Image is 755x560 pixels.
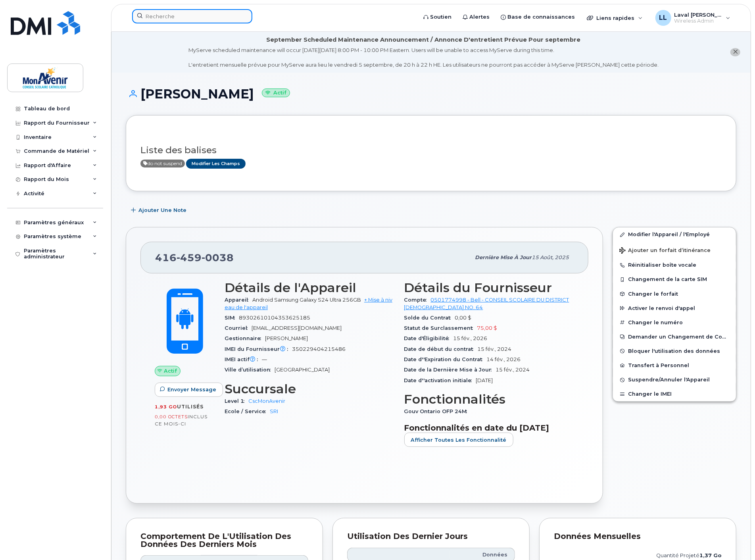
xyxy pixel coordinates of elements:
[613,387,736,401] button: Changer le IMEI
[188,46,659,69] div: MyServe scheduled maintenance will occur [DATE][DATE] 8:00 PM - 10:00 PM Eastern. Users will be u...
[496,367,530,373] span: 15 fév., 2024
[613,287,736,301] button: Changer le forfait
[225,281,395,295] h3: Détails de l'Appareil
[225,346,292,352] span: IMEI du Fournisseur
[225,297,392,310] a: + Mise à niveau de l'appareil
[252,297,361,303] span: Android Samsung Galaxy S24 Ultra 256GB
[613,330,736,344] button: Demander un Changement de Compte
[404,346,478,352] span: Date de début du contrat
[155,383,223,397] button: Envoyer Message
[292,346,346,352] span: 350229404215486
[404,377,476,383] span: Date d''activation initiale
[404,315,455,321] span: Solde du Contrat
[404,325,477,331] span: Statut de Surclassement
[140,160,185,167] span: Active
[487,356,521,362] span: 14 fév., 2026
[730,48,740,56] button: close notification
[347,533,515,541] div: Utilisation des Dernier Jours
[404,297,569,310] a: 0501774998 - Bell - CONSEIL SCOLAIRE DU DISTRICT [DEMOGRAPHIC_DATA] NO. 64
[404,356,487,362] span: Date d''Expiration du Contrat
[177,404,204,410] span: utilisés
[475,254,532,260] span: Dernière mise à jour
[140,145,722,155] h3: Liste des balises
[225,367,275,373] span: Ville d’utilisation
[275,367,330,373] span: [GEOGRAPHIC_DATA]
[699,552,722,558] tspan: 1,37 Go
[126,87,736,101] h1: [PERSON_NAME]
[613,242,736,258] button: Ajouter un forfait d’itinérance
[613,358,736,373] button: Transfert à Personnel
[404,297,431,303] span: Compte
[164,367,177,375] span: Actif
[155,404,177,410] span: 1,93 Go
[177,252,202,264] span: 459
[248,398,285,404] a: CscMonAvenir
[225,335,265,341] span: Gestionnaire
[225,408,270,414] span: Ecole / Service
[554,533,722,541] div: Données mensuelles
[613,344,736,358] button: Bloquer l'utilisation des données
[138,206,186,214] span: Ajouter une Note
[267,36,581,44] div: September Scheduled Maintenance Announcement / Annonce D'entretient Prévue Pour septembre
[619,247,711,255] span: Ajouter un forfait d’itinérance
[477,325,498,331] span: 75,00 $
[532,254,569,260] span: 15 août, 2025
[613,301,736,316] button: Activer le renvoi d'appel
[613,227,736,242] a: Modifier l'Appareil / l'Employé
[265,335,308,341] span: [PERSON_NAME]
[628,305,695,311] span: Activer le renvoi d'appel
[140,533,308,548] div: Comportement de l'Utilisation des Données des Derniers Mois
[404,392,574,406] h3: Fonctionnalités
[155,252,234,264] span: 416
[262,89,290,98] small: Actif
[613,258,736,272] button: Réinitialiser boîte vocale
[167,386,216,393] span: Envoyer Message
[455,315,472,321] span: 0,00 $
[202,252,234,264] span: 0038
[239,315,310,321] span: 89302610104353625185
[225,398,248,404] span: Level 1
[155,414,188,420] span: 0,00 Octets
[225,382,395,396] h3: Succursale
[126,203,193,217] button: Ajouter une Note
[404,408,471,414] span: Gouv Ontario OFP 24M
[225,315,239,321] span: SIM
[404,423,574,433] h3: Fonctionnalités en date du [DATE]
[476,377,493,383] span: [DATE]
[270,408,278,414] a: SRI
[225,297,252,303] span: Appareil
[656,552,722,558] text: quantité projeté
[252,325,342,331] span: [EMAIL_ADDRESS][DOMAIN_NAME]
[613,272,736,287] button: Changement de la carte SIM
[225,325,252,331] span: Courriel
[478,346,512,352] span: 15 fév., 2024
[262,356,267,362] span: —
[613,316,736,330] button: Changer le numéro
[628,377,710,383] span: Suspendre/Annuler l'Appareil
[411,436,507,444] span: Afficher Toutes les Fonctionnalité
[628,291,678,297] span: Changer le forfait
[404,281,574,295] h3: Détails du Fournisseur
[613,373,736,387] button: Suspendre/Annuler l'Appareil
[404,367,496,373] span: Date de la Dernière Mise à Jour
[225,356,262,362] span: IMEI actif
[404,335,453,341] span: Date d'Éligibilité
[186,159,246,169] a: Modifier les Champs
[404,433,513,447] button: Afficher Toutes les Fonctionnalité
[453,335,488,341] span: 15 fév., 2026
